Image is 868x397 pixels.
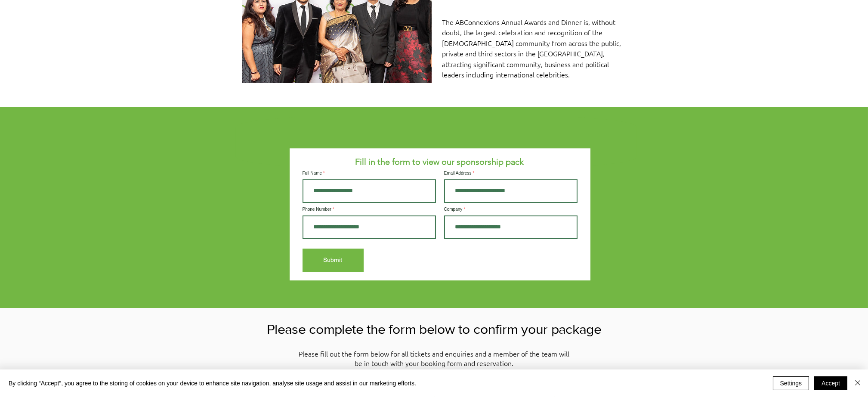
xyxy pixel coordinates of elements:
label: Email Address [444,171,578,175]
label: Phone Number [303,207,436,212]
span: Submit [324,256,343,265]
span: Please complete the form below to confirm your package [267,321,601,336]
span: Fill in the form to view our sponsorship pack [355,157,524,167]
button: Submit [303,249,364,272]
label: Full Name [303,171,436,175]
img: Close [853,378,863,388]
span: The ABConnexions Annual Awards and Dinner is, without doubt, the largest celebration and recognit... [442,17,621,79]
label: Company [444,207,578,212]
button: Close [853,376,863,390]
span: Please fill out the form below for all tickets and enquiries and a member of the team will be in ... [299,349,569,368]
button: Accept [814,376,847,390]
span: By clicking “Accept”, you agree to the storing of cookies on your device to enhance site navigati... [9,379,416,387]
button: Settings [773,376,809,390]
